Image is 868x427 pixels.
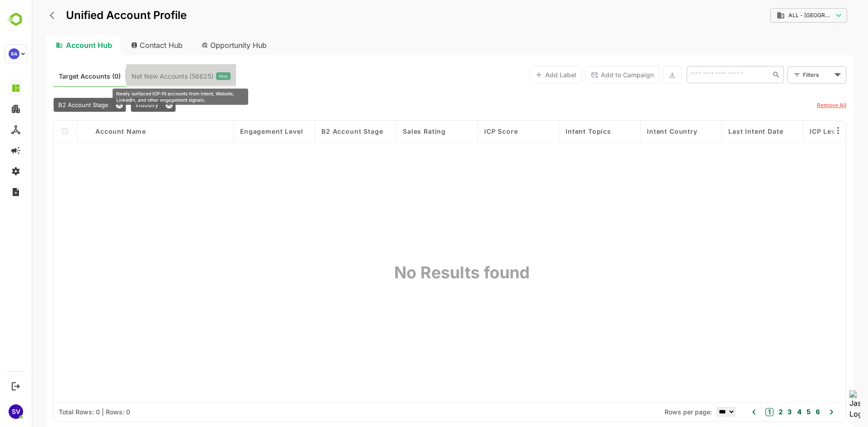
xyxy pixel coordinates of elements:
[27,70,89,82] span: Known accounts you’ve identified to target - imported from CRM, Offline upload, or promoted from ...
[771,70,800,80] div: Filters
[785,102,815,108] u: Remove All
[290,127,351,135] span: B2 Account Stage
[100,70,182,82] span: Net New Accounts ( 56625 )
[418,142,442,403] div: No Results found
[739,7,816,24] div: ALL - [GEOGRAPHIC_DATA]
[371,127,414,135] span: Sales Rating
[615,127,666,135] span: Intent Country
[553,66,628,84] button: Add to Campaign
[9,48,19,59] div: 9A
[16,9,29,22] button: back
[734,408,742,416] button: 1
[163,35,243,55] div: Opportunity Hub
[5,11,28,28] img: BambooboxLogoMark.f1c84d78b4c51b1a7b5f700c9845e183.svg
[757,12,801,19] span: ALL - [GEOGRAPHIC_DATA]
[773,407,779,417] button: 5
[104,101,127,108] span: Industry
[498,66,551,84] button: Add Label
[697,127,751,135] span: Last Intent Date
[9,404,23,419] div: SV
[633,408,680,416] span: Rows per page:
[770,65,815,84] div: Filters
[754,407,760,417] button: 3
[782,407,788,417] button: 6
[778,127,810,135] span: ICP Level
[27,408,99,416] div: Total Rows: 0 | Rows: 0
[14,35,89,55] div: Account Hub
[763,407,770,417] button: 4
[92,35,159,55] div: Contact Hub
[745,11,801,19] div: ALL - Belgium
[27,101,77,108] span: B2 Account Stage
[208,127,271,135] span: Engagement Level
[187,70,196,82] span: New
[99,98,144,112] div: Industry
[745,407,751,417] button: 2
[453,127,486,135] span: ICP Score
[534,127,580,135] span: Intent Topics
[22,98,94,112] div: B2 Account Stage
[34,10,155,21] p: Unified Account Profile
[64,127,114,135] span: Account Name
[9,380,22,392] button: Logout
